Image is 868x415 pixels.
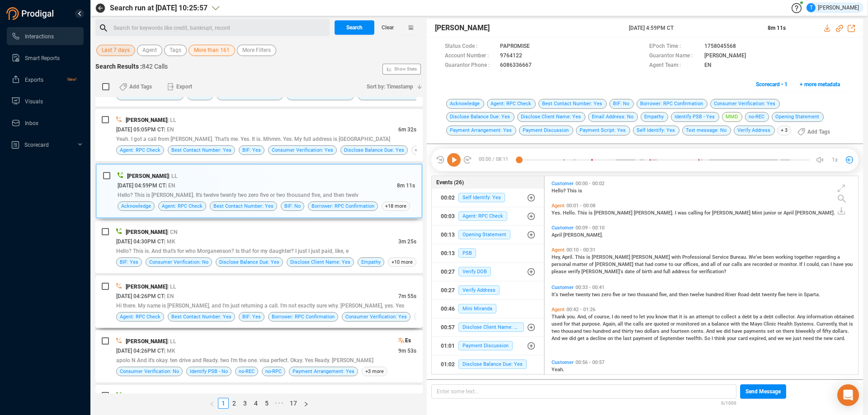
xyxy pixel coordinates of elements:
div: 00:13 [441,228,455,242]
span: used [552,321,564,327]
div: 00:27 [441,265,455,279]
span: [PERSON_NAME] [594,210,634,216]
span: dollars. [832,328,849,334]
button: Show Stats [382,64,421,75]
span: | EN [165,182,175,189]
span: and [669,292,679,298]
span: thirty [622,328,635,334]
span: a [837,254,840,260]
span: working [775,254,794,260]
span: | LL [167,117,176,123]
span: Best Contact Number: Yes [171,312,231,321]
span: together [794,254,815,260]
span: it [679,314,684,320]
span: of [816,328,822,334]
span: PSB [458,248,476,258]
span: I [675,210,678,216]
span: Verify Address [458,285,500,295]
span: Agent: RPC Check [120,312,160,321]
span: we [716,328,724,334]
span: Search [346,20,363,35]
span: is [684,314,689,320]
button: 00:02Self Identify: Yes [432,189,544,207]
div: 00:46 [441,302,455,316]
span: matter [572,261,589,267]
span: is [578,188,582,194]
span: let [639,314,646,320]
span: had [645,261,655,267]
button: Scorecard • 1 [751,77,793,92]
span: with [671,254,682,260]
span: you [845,261,853,267]
span: address [672,269,691,275]
span: two [583,328,593,334]
span: Add Tags [807,125,830,139]
span: This [577,210,589,216]
button: 00:27Verify DOB [432,263,544,281]
span: Sort by: Timestamp [367,79,413,94]
span: Agent: RPC Check [458,211,507,221]
button: Add Tags [114,79,157,94]
span: twelve [690,292,706,298]
button: 00:27Verify Address [432,281,544,299]
span: | EN [164,126,174,133]
button: Agent [137,45,162,56]
button: Search [335,20,374,35]
span: junior [764,210,778,216]
span: please [552,269,568,275]
span: Self Identify: Yes [458,193,505,202]
li: Smart Reports [7,49,84,67]
span: Borrower: RPC Confirmation [311,202,374,210]
span: | LL [169,173,178,179]
span: information [807,314,834,320]
span: Tags [170,45,181,56]
div: 00:03 [441,209,455,224]
span: the [624,321,633,327]
span: Acknowledge [121,202,151,210]
span: Professional [682,254,712,260]
span: I [804,261,807,267]
span: fourteen [670,328,691,334]
span: Visuals [25,98,43,105]
span: there [783,328,796,334]
button: 00:13Opening Statement [432,226,544,244]
span: full [663,269,672,275]
span: | MK [164,238,175,245]
span: offices, [683,261,701,267]
span: Exports [25,77,43,83]
span: or [774,261,779,267]
span: hundred [593,328,612,334]
span: Disclose Balance Due: Yes [219,258,279,266]
button: Sort by: Timestamp [361,79,423,94]
span: recorded [752,261,774,267]
span: Health [778,321,794,327]
span: [DATE] 04:26PM CT [116,293,164,299]
span: Agent: RPC Check [162,202,203,210]
span: to [669,261,675,267]
span: did [724,328,732,334]
span: April. [562,254,575,260]
span: is [589,210,594,216]
span: the [741,321,750,327]
span: | LL [167,284,176,290]
span: twenty [762,292,778,298]
span: of [588,314,594,320]
span: Agent: RPC Check [120,146,160,154]
button: 00:03Agent: RPC Check [432,207,544,225]
span: of [636,269,642,275]
span: Mini Miranda [458,304,496,313]
span: debt [750,292,762,298]
span: is [586,254,592,260]
span: [PERSON_NAME] [632,254,671,260]
button: Tags [164,45,187,56]
span: Mint [752,210,764,216]
div: 00:13 [441,246,455,261]
span: Add Tags [129,79,152,94]
li: Interactions [7,27,84,45]
a: Inbox [11,114,76,132]
span: Hello? This is. And that's for who Morganenson? Is that for my daughter? I just I just paid, like, e [116,248,349,254]
span: Inbox [25,120,38,126]
a: ExportsNew! [11,70,76,89]
span: that [571,321,582,327]
div: [PERSON_NAME]| LL[DATE] 04:59PM CT| EN8m 11sHello? This is [PERSON_NAME]. It's twelve twenty two ... [95,163,423,219]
